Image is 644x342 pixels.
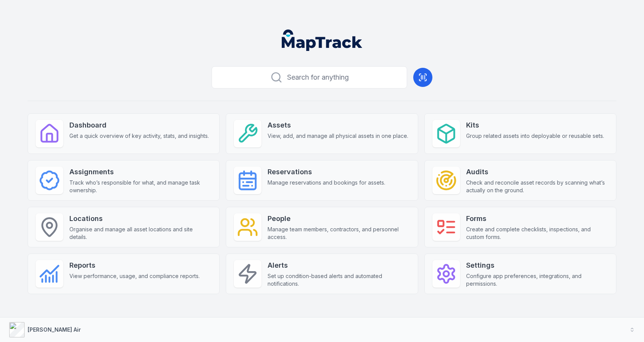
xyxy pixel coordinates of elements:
span: Organise and manage all asset locations and site details. [69,226,212,241]
span: Get a quick overview of key activity, stats, and insights. [69,132,209,140]
strong: Forms [466,213,608,224]
a: LocationsOrganise and manage all asset locations and site details. [28,207,220,247]
strong: Kits [466,120,604,131]
span: Configure app preferences, integrations, and permissions. [466,272,608,288]
button: Search for anything [212,66,407,88]
a: AuditsCheck and reconcile asset records by scanning what’s actually on the ground. [424,160,616,201]
a: KitsGroup related assets into deployable or reusable sets. [424,113,616,154]
a: AlertsSet up condition-based alerts and automated notifications. [226,254,418,294]
strong: Settings [466,260,608,271]
a: FormsCreate and complete checklists, inspections, and custom forms. [424,207,616,247]
strong: [PERSON_NAME] Air [28,326,81,333]
strong: Reservations [268,167,385,177]
span: Set up condition-based alerts and automated notifications. [268,272,410,288]
strong: Assignments [69,167,212,177]
span: View, add, and manage all physical assets in one place. [268,132,408,140]
strong: Dashboard [69,120,209,131]
span: Manage reservations and bookings for assets. [268,179,385,187]
strong: Locations [69,213,212,224]
nav: Global [269,29,375,51]
span: View performance, usage, and compliance reports. [69,272,200,280]
strong: Reports [69,260,200,271]
span: Group related assets into deployable or reusable sets. [466,132,604,140]
span: Check and reconcile asset records by scanning what’s actually on the ground. [466,179,608,194]
a: AssetsView, add, and manage all physical assets in one place. [226,113,418,154]
a: ReservationsManage reservations and bookings for assets. [226,160,418,201]
a: ReportsView performance, usage, and compliance reports. [28,254,220,294]
strong: Audits [466,167,608,177]
strong: Alerts [268,260,410,271]
span: Track who’s responsible for what, and manage task ownership. [69,179,212,194]
strong: People [268,213,410,224]
a: DashboardGet a quick overview of key activity, stats, and insights. [28,113,220,154]
strong: Assets [268,120,408,131]
a: SettingsConfigure app preferences, integrations, and permissions. [424,254,616,294]
a: PeopleManage team members, contractors, and personnel access. [226,207,418,247]
span: Create and complete checklists, inspections, and custom forms. [466,226,608,241]
span: Search for anything [287,72,349,83]
a: AssignmentsTrack who’s responsible for what, and manage task ownership. [28,160,220,201]
span: Manage team members, contractors, and personnel access. [268,226,410,241]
